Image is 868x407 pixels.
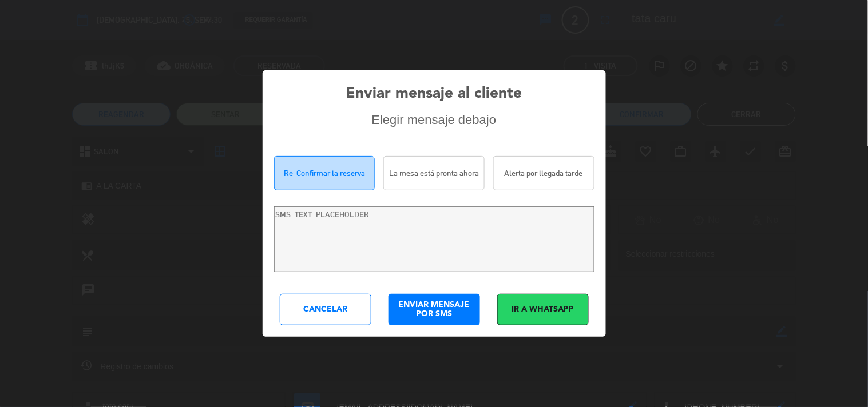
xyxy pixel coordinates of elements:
div: Alerta por llegada tarde [493,156,594,190]
div: Cancelar [280,294,371,325]
div: Elegir mensaje debajo [372,113,497,127]
div: Ir a WhatsApp [497,294,589,325]
div: Re-Confirmar la reserva [274,156,375,190]
div: ENVIAR MENSAJE POR SMS [389,294,480,325]
div: La mesa está pronta ahora [383,156,485,190]
div: Enviar mensaje al cliente [346,82,522,106]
